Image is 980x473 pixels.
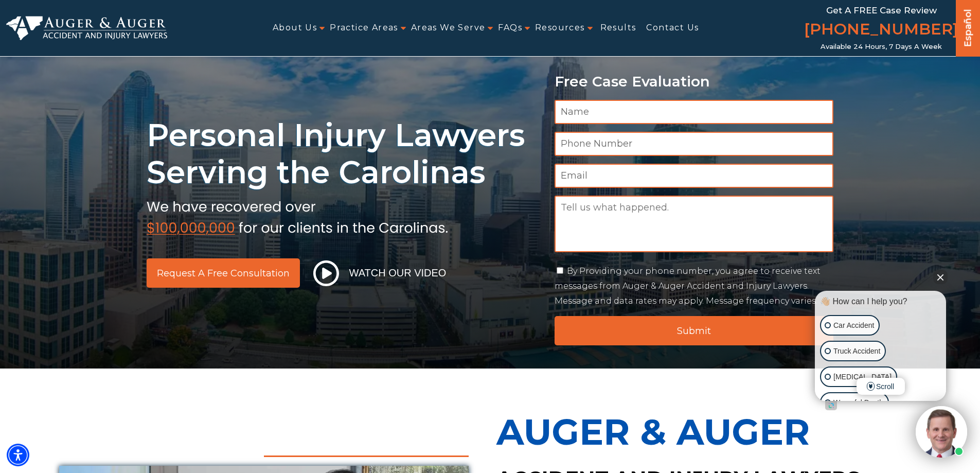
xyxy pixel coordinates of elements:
a: FAQs [498,16,522,40]
div: 👋🏼 How can I help you? [817,296,943,307]
input: Email [555,164,834,188]
p: Truck Accident [833,345,880,358]
div: Accessibility Menu [7,444,29,466]
input: Phone Number [555,132,834,156]
a: About Us [273,16,317,40]
img: Intaker widget Avatar [916,406,967,458]
label: By Providing your phone number, you agree to receive text messages from Auger & Auger Accident an... [555,266,821,306]
p: Auger & Auger [496,399,921,464]
a: Contact Us [646,16,699,40]
a: Resources [535,16,585,40]
span: Available 24 Hours, 7 Days a Week [821,43,942,51]
a: Areas We Serve [411,16,486,40]
img: Auger & Auger Accident and Injury Lawyers Logo [6,16,167,41]
span: Scroll [857,378,905,395]
h1: Personal Injury Lawyers Serving the Carolinas [147,117,542,191]
a: Practice Areas [330,16,398,40]
a: Results [600,16,636,40]
input: Submit [555,316,834,345]
a: [PHONE_NUMBER] [804,18,958,43]
p: Wrongful Death [833,396,883,409]
button: Watch Our Video [310,260,450,287]
img: sub text [147,196,448,235]
a: Open intaker chat [825,401,837,410]
span: Request a Free Consultation [157,269,290,278]
input: Name [555,100,834,124]
p: [MEDICAL_DATA] [833,371,892,383]
p: Car Accident [833,319,874,332]
span: Get a FREE Case Review [826,5,937,15]
button: Close Intaker Chat Widget [933,270,948,284]
a: Request a Free Consultation [147,258,300,288]
p: Free Case Evaluation [555,74,834,90]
